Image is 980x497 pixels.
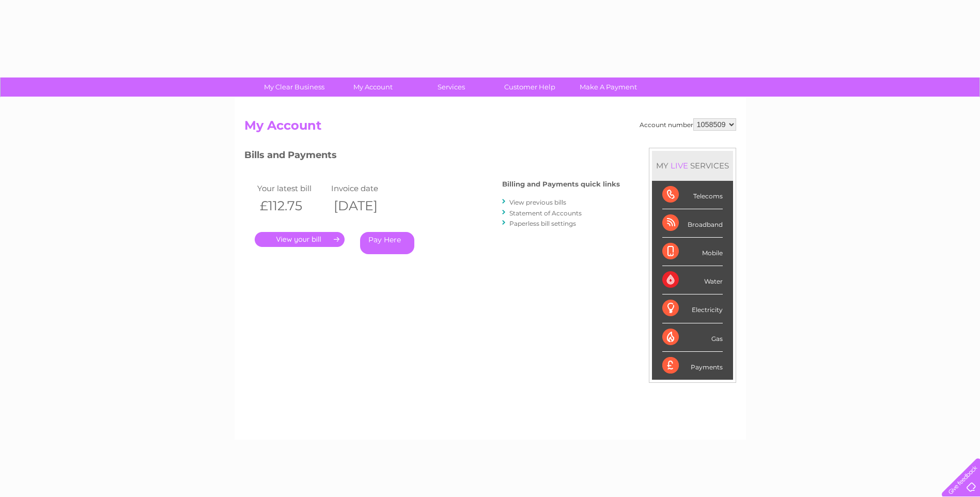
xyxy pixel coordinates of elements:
[509,220,576,227] a: Paperless bill settings
[255,181,329,195] td: Your latest bill
[662,294,723,323] div: Electricity
[668,161,690,170] div: LIVE
[329,181,403,195] td: Invoice date
[662,181,723,209] div: Telecoms
[330,77,415,97] a: My Account
[252,77,337,97] a: My Clear Business
[652,151,733,180] div: MY SERVICES
[360,232,414,254] a: Pay Here
[640,118,736,131] div: Account number
[502,180,620,188] h4: Billing and Payments quick links
[662,266,723,294] div: Water
[244,148,620,166] h3: Bills and Payments
[244,118,736,138] h2: My Account
[487,77,572,97] a: Customer Help
[662,352,723,380] div: Payments
[509,209,582,217] a: Statement of Accounts
[329,195,403,216] th: [DATE]
[509,198,566,206] a: View previous bills
[662,209,723,238] div: Broadband
[566,77,651,97] a: Make A Payment
[662,323,723,352] div: Gas
[409,77,494,97] a: Services
[662,238,723,266] div: Mobile
[255,232,345,247] a: .
[255,195,329,216] th: £112.75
